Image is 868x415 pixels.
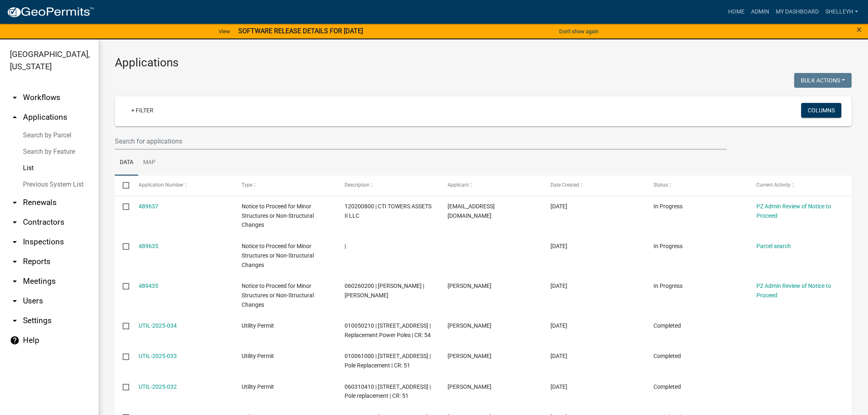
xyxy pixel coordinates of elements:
[749,176,852,195] datatable-header-cell: Current Activity
[345,383,431,399] span: 060310410 | 53 380TH AVE | Pole replacement | CR: 51
[10,198,20,207] i: arrow_drop_down
[242,383,274,390] span: Utility Permit
[550,182,579,188] span: Date Created
[653,203,683,210] span: In Progress
[653,243,683,249] span: In Progress
[653,353,681,359] span: Completed
[233,176,336,195] datatable-header-cell: Type
[448,283,491,289] span: Brandis Danberry
[10,316,20,326] i: arrow_drop_down
[115,176,130,195] datatable-header-cell: Select
[345,283,424,299] span: 060260200 | SHAWN M DANBERRY | BRANDIS K DANBERRY
[794,73,852,88] button: Bulk Actions
[448,182,469,188] span: Applicant
[115,150,138,176] a: Data
[822,4,861,20] a: shelleyh
[10,112,20,122] i: arrow_drop_up
[725,4,748,20] a: Home
[337,176,440,195] datatable-header-cell: Description
[756,283,831,299] a: PZ Admin Review of Notice to Proceed
[653,383,681,390] span: Completed
[756,182,790,188] span: Current Activity
[345,243,346,249] span: |
[448,353,491,359] span: Deborah A. Grosko
[653,182,668,188] span: Status
[550,203,567,210] span: 10/08/2025
[550,322,567,329] span: 10/07/2025
[448,322,491,329] span: Deborah A. Grosko
[748,4,772,20] a: Admin
[139,203,158,210] a: 489637
[242,353,274,359] span: Utility Permit
[448,383,491,390] span: Deborah A. Grosko
[345,203,432,219] span: 120200800 | CTI TOWERS ASSETS II LLC
[10,93,20,103] i: arrow_drop_down
[448,203,495,219] span: aadelman@smj-llc.com
[242,243,314,268] span: Notice to Proceed for Minor Structures or Non-Structural Changes
[139,383,177,390] a: UTIL-2025-032
[242,182,252,188] span: Type
[115,56,852,70] h3: Applications
[115,133,727,150] input: Search for applications
[857,24,862,35] span: ×
[10,276,20,286] i: arrow_drop_down
[238,27,363,35] strong: SOFTWARE RELEASE DETAILS FOR [DATE]
[550,353,567,359] span: 10/07/2025
[772,4,822,20] a: My Dashboard
[139,353,177,359] a: UTIL-2025-033
[10,237,20,247] i: arrow_drop_down
[653,283,683,289] span: In Progress
[646,176,749,195] datatable-header-cell: Status
[139,243,158,249] a: 489635
[756,203,831,219] a: PZ Admin Review of Notice to Proceed
[345,182,370,188] span: Description
[345,322,431,338] span: 010050210 | 1711 370TH AVE | Replacement Power Poles | CR: 54
[756,243,791,249] a: Parcel search
[345,353,431,369] span: 010061000 | 37790 CO LINE RD W | Pole Replacement | CR: 51
[242,322,274,329] span: Utility Permit
[550,243,567,249] span: 10/08/2025
[550,383,567,390] span: 10/07/2025
[857,25,862,34] button: Close
[242,283,314,308] span: Notice to Proceed for Minor Structures or Non-Structural Changes
[139,283,158,289] a: 489435
[550,283,567,289] span: 10/07/2025
[139,182,183,188] span: Application Number
[10,257,20,267] i: arrow_drop_down
[556,25,602,38] button: Don't show again
[10,217,20,227] i: arrow_drop_down
[139,322,177,329] a: UTIL-2025-034
[543,176,646,195] datatable-header-cell: Date Created
[440,176,543,195] datatable-header-cell: Applicant
[10,335,20,345] i: help
[125,103,160,118] a: + Filter
[138,150,160,176] a: Map
[10,296,20,306] i: arrow_drop_down
[242,203,314,228] span: Notice to Proceed for Minor Structures or Non-Structural Changes
[801,103,841,118] button: Columns
[130,176,233,195] datatable-header-cell: Application Number
[215,25,233,38] a: View
[653,322,681,329] span: Completed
